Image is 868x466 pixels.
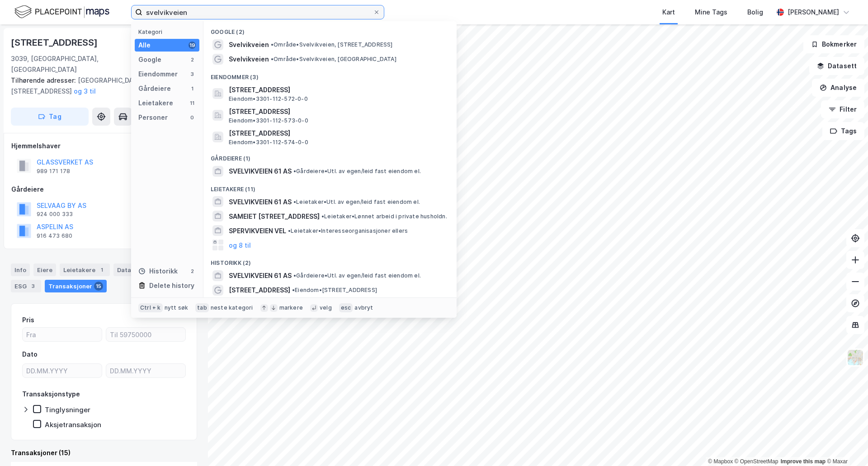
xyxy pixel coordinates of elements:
[22,349,38,360] div: Dato
[293,272,296,279] span: •
[229,117,308,124] span: Eiendom • 3301-112-573-0-0
[138,83,171,94] div: Gårdeiere
[229,240,251,250] button: og 8 til
[288,227,291,234] span: •
[37,168,70,175] div: 989 171 178
[106,364,185,377] input: DD.MM.YYYY
[45,280,107,292] div: Transaksjoner
[11,447,197,458] div: Transaksjoner (15)
[11,35,99,50] div: [STREET_ADDRESS]
[138,40,151,51] div: Alle
[203,148,457,164] div: Gårdeiere (1)
[45,405,90,414] div: Tinglysninger
[45,420,101,429] div: Aksjetransaksjon
[708,458,733,465] a: Mapbox
[138,28,199,35] div: Kategori
[203,179,457,195] div: Leietakere (11)
[821,100,864,118] button: Filter
[211,304,253,311] div: neste kategori
[229,95,308,103] span: Eiendom • 3301-112-572-0-0
[189,114,196,121] div: 0
[195,303,209,312] div: tab
[189,42,196,49] div: 19
[735,458,778,465] a: OpenStreetMap
[271,56,396,63] span: Område • Svelvikveien, [GEOGRAPHIC_DATA]
[695,7,727,18] div: Mine Tags
[229,106,446,117] span: [STREET_ADDRESS]
[229,197,292,207] span: SVELVIKVEIEN 61 AS
[788,7,839,18] div: [PERSON_NAME]
[11,108,89,126] button: Tag
[271,41,393,48] span: Område • Svelvikveien, [STREET_ADDRESS]
[809,57,864,75] button: Datasett
[189,99,196,107] div: 11
[288,227,408,235] span: Leietaker • Interesseorganisasjoner ellers
[149,280,194,291] div: Delete history
[11,53,150,75] div: 3039, [GEOGRAPHIC_DATA], [GEOGRAPHIC_DATA]
[292,287,377,294] span: Eiendom • [STREET_ADDRESS]
[94,282,103,291] div: 15
[189,268,196,275] div: 2
[822,122,864,140] button: Tags
[229,226,286,236] span: SPERVIKVEIEN VEL
[271,41,274,48] span: •
[189,71,196,78] div: 3
[229,128,446,139] span: [STREET_ADDRESS]
[138,54,161,65] div: Google
[203,21,457,38] div: Google (2)
[781,458,826,465] a: Improve this map
[279,304,303,311] div: markere
[138,112,168,123] div: Personer
[203,252,457,268] div: Historikk (2)
[28,282,38,291] div: 3
[14,4,109,20] img: logo.f888ab2527a4732fd821a326f86c7f29.svg
[229,139,308,146] span: Eiendom • 3301-112-574-0-0
[113,264,147,276] div: Datasett
[354,304,373,311] div: avbryt
[11,75,190,97] div: [GEOGRAPHIC_DATA][STREET_ADDRESS]
[229,54,269,65] span: Svelvikveien
[229,270,292,281] span: SVELVIKVEIEN 61 AS
[847,349,864,366] img: Z
[292,287,295,293] span: •
[11,264,30,276] div: Info
[142,5,373,19] input: Søk på adresse, matrikkel, gårdeiere, leietakere eller personer
[229,39,269,50] span: Svelvikveien
[320,304,332,311] div: velg
[165,304,189,311] div: nytt søk
[11,141,197,151] div: Hjemmelshaver
[803,35,864,53] button: Bokmerker
[60,264,110,276] div: Leietakere
[321,213,447,220] span: Leietaker • Lønnet arbeid i private husholdn.
[747,7,763,18] div: Bolig
[293,198,420,206] span: Leietaker • Utl. av egen/leid fast eiendom el.
[22,389,80,400] div: Transaksjonstype
[138,303,163,312] div: Ctrl + k
[138,98,173,108] div: Leietakere
[189,56,196,63] div: 2
[339,303,353,312] div: esc
[23,364,102,377] input: DD.MM.YYYY
[271,56,274,62] span: •
[11,184,197,195] div: Gårdeiere
[37,211,73,218] div: 924 000 333
[37,232,72,240] div: 916 473 680
[23,328,102,341] input: Fra
[823,423,868,466] iframe: Chat Widget
[229,166,292,177] span: SVELVIKVEIEN 61 AS
[22,315,34,325] div: Pris
[812,79,864,97] button: Analyse
[321,213,324,220] span: •
[11,280,41,292] div: ESG
[106,328,185,341] input: Til 59750000
[293,272,421,279] span: Gårdeiere • Utl. av egen/leid fast eiendom el.
[11,76,78,84] span: Tilhørende adresser:
[293,168,296,174] span: •
[33,264,56,276] div: Eiere
[229,211,320,222] span: SAMEIET [STREET_ADDRESS]
[293,198,296,205] span: •
[138,266,178,277] div: Historikk
[138,69,178,80] div: Eiendommer
[823,423,868,466] div: Kontrollprogram for chat
[203,66,457,83] div: Eiendommer (3)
